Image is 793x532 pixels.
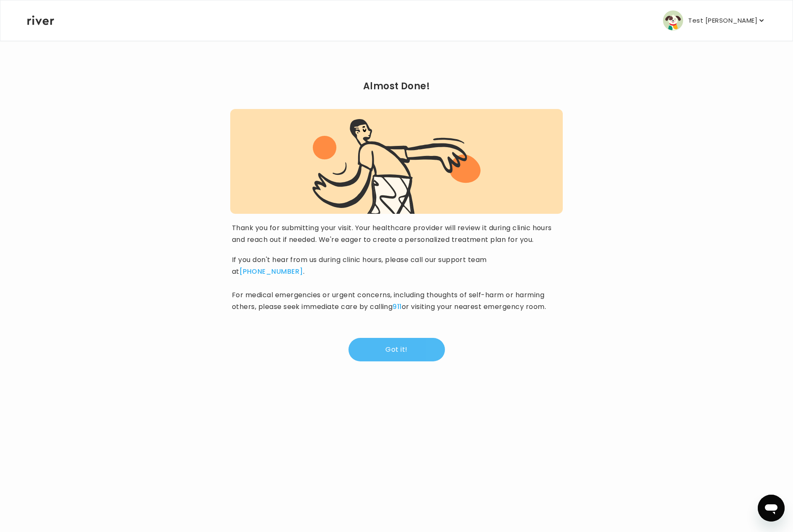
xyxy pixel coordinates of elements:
[758,495,785,522] iframe: Button to launch messaging window
[232,289,561,313] p: For medical emergencies or urgent concerns, including thoughts of self-harm or harming others, pl...
[232,222,561,246] p: Thank you for submitting your visit. Your healthcare provider will review it during clinic hours ...
[688,15,757,26] p: Test [PERSON_NAME]
[230,80,563,92] h2: Almost Done!
[232,254,561,278] p: If you don't hear from us during clinic hours, please call our support team at .
[239,267,303,276] a: [PHONE_NUMBER]
[312,117,481,214] img: visit complete graphic
[663,10,766,31] button: user avatarTest [PERSON_NAME]
[348,338,445,361] button: Got it!
[663,10,683,31] img: user avatar
[393,302,401,311] a: 911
